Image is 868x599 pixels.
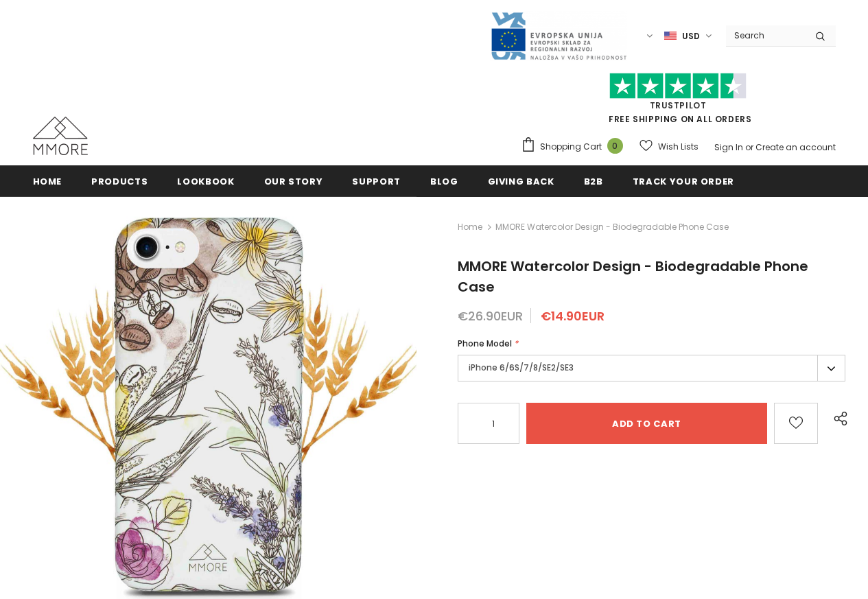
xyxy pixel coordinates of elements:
[584,175,603,188] span: B2B
[490,11,627,61] img: Javni Razpis
[658,140,699,154] span: Wish Lists
[352,165,401,196] a: support
[177,175,234,188] span: Lookbook
[609,73,747,99] img: Trust Pilot Stars
[33,175,62,188] span: Home
[33,117,88,155] img: MMORE Cases
[264,165,323,196] a: Our Story
[682,30,700,43] span: USD
[458,219,482,235] a: Home
[177,165,234,196] a: Lookbook
[540,140,602,154] span: Shopping Cart
[490,30,627,41] a: Javni Razpis
[488,165,554,196] a: Giving back
[541,307,605,325] span: €14.90EUR
[584,165,603,196] a: B2B
[640,134,699,158] a: Wish Lists
[430,175,458,188] span: Blog
[264,175,323,188] span: Our Story
[755,141,836,153] a: Create an account
[607,138,623,154] span: 0
[521,79,836,125] span: FREE SHIPPING ON ALL ORDERS
[521,137,630,157] a: Shopping Cart 0
[430,165,458,196] a: Blog
[495,219,729,235] span: MMORE Watercolor Design - Biodegradable Phone Case
[458,307,523,325] span: €26.90EUR
[91,175,148,188] span: Products
[726,25,805,45] input: Search Site
[633,175,734,188] span: Track your order
[664,30,677,42] img: USD
[458,355,845,381] label: iPhone 6/6S/7/8/SE2/SE3
[91,165,148,196] a: Products
[352,175,401,188] span: support
[526,403,767,444] input: Add to cart
[488,175,554,188] span: Giving back
[633,165,734,196] a: Track your order
[458,257,808,296] span: MMORE Watercolor Design - Biodegradable Phone Case
[650,99,707,111] a: Trustpilot
[33,165,62,196] a: Home
[458,338,512,349] span: Phone Model
[745,141,753,153] span: or
[714,141,743,153] a: Sign In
